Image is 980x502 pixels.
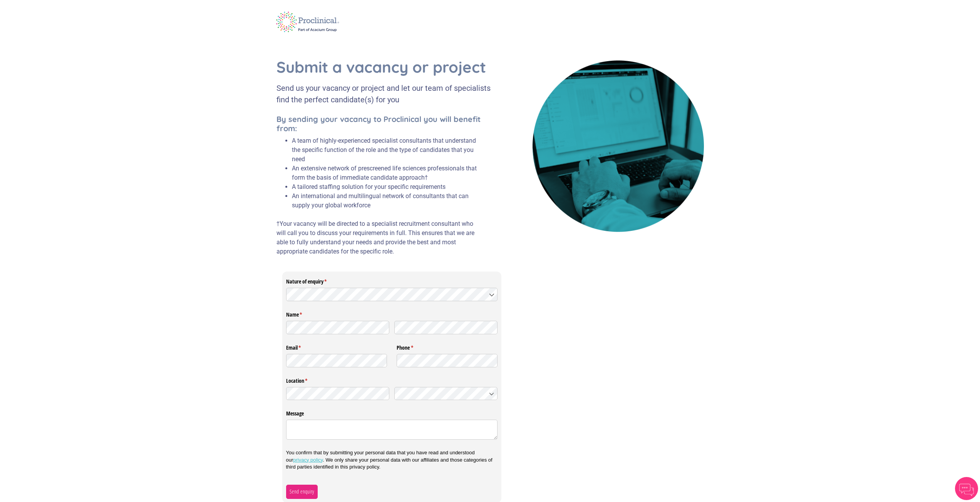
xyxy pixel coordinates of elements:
[271,7,345,37] img: logo
[286,449,498,470] p: You confirm that by submitting your personal data that you have read and understood our . We only...
[292,182,484,192] li: A tailored staffing solution for your specific requirements
[293,457,323,463] a: privacy policy
[286,321,390,334] input: First
[533,60,704,232] img: book cover
[286,374,498,384] legend: Location
[276,115,484,133] h5: By sending your vacancy to Proclinical you will benefit from:
[394,321,498,334] input: Last
[955,477,978,500] img: Chatbot
[286,342,387,352] label: Email
[276,82,503,105] div: Send us your vacancy or project and let our team of specialists find the perfect candidate(s) for...
[292,164,484,182] li: An extensive network of prescreened life sciences professionals that form the basis of immediate ...
[286,407,498,417] label: Message
[286,275,498,285] label: Nature of enquiry
[286,309,498,319] legend: Name
[276,219,484,256] p: †Your vacancy will be directed to a specialist recruitment consultant who will call you to discus...
[276,58,503,76] h1: Submit a vacancy or project
[286,485,318,499] button: Send enquiry
[394,387,498,400] input: Country
[292,192,484,210] li: An international and multilingual network of consultants that can supply your global workforce
[289,487,314,496] span: Send enquiry
[286,387,390,400] input: State / Province / Region
[292,136,484,164] li: A team of highly-experienced specialist consultants that understand the specific function of the ...
[397,342,498,352] label: Phone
